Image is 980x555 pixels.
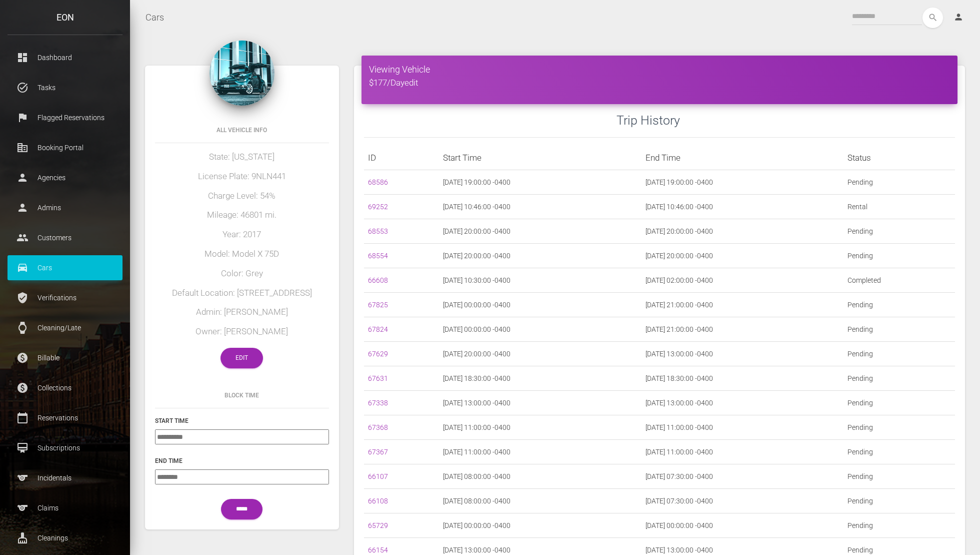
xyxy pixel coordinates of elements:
a: people Customers [7,225,122,250]
a: calendar_today Reservations [7,405,122,430]
p: Cleanings [15,530,115,545]
td: [DATE] 20:00:00 -0400 [439,219,641,244]
td: [DATE] 10:46:00 -0400 [641,195,844,219]
button: search [922,8,943,28]
a: 66107 [368,472,388,480]
a: corporate_fare Booking Portal [7,135,122,160]
td: Pending [843,391,955,415]
td: [DATE] 00:00:00 -0400 [439,293,641,317]
th: Status [843,146,955,170]
a: cleaning_services Cleanings [7,525,122,550]
h5: Admin: [PERSON_NAME] [155,306,329,318]
td: [DATE] 20:00:00 -0400 [641,244,844,268]
td: [DATE] 00:00:00 -0400 [641,513,844,538]
td: Pending [843,170,955,195]
a: 68553 [368,227,388,235]
a: 67824 [368,325,388,333]
td: [DATE] 00:00:00 -0400 [439,513,641,538]
p: Billable [15,350,115,365]
a: 66108 [368,497,388,505]
a: 67631 [368,374,388,382]
h5: Default Location: [STREET_ADDRESS] [155,287,329,299]
td: [DATE] 11:00:00 -0400 [439,415,641,440]
td: Pending [843,317,955,342]
td: [DATE] 07:30:00 -0400 [641,489,844,513]
h5: Model: Model X 75D [155,248,329,260]
h5: Mileage: 46801 mi. [155,209,329,221]
td: [DATE] 19:00:00 -0400 [439,170,641,195]
i: person [953,12,963,22]
td: [DATE] 08:00:00 -0400 [439,464,641,489]
a: dashboard Dashboard [7,45,122,70]
a: 67367 [368,448,388,456]
a: flag Flagged Reservations [7,105,122,130]
td: [DATE] 13:00:00 -0400 [439,391,641,415]
a: drive_eta Cars [7,255,122,280]
h6: End Time [155,456,329,465]
td: Rental [843,195,955,219]
img: 117.jpg [209,41,274,106]
a: 67368 [368,423,388,431]
td: [DATE] 11:00:00 -0400 [641,415,844,440]
p: Booking Portal [15,140,115,155]
h5: Charge Level: 54% [155,190,329,202]
h5: Color: Grey [155,268,329,280]
td: [DATE] 07:30:00 -0400 [641,464,844,489]
a: verified_user Verifications [7,285,122,310]
a: 69252 [368,203,388,211]
td: Completed [843,268,955,293]
td: [DATE] 00:00:00 -0400 [439,317,641,342]
th: Start Time [439,146,641,170]
a: person Admins [7,195,122,220]
h3: Trip History [616,112,955,129]
a: person [946,8,972,28]
td: [DATE] 02:00:00 -0400 [641,268,844,293]
td: [DATE] 08:00:00 -0400 [439,489,641,513]
td: [DATE] 11:00:00 -0400 [439,440,641,464]
td: Pending [843,342,955,366]
td: [DATE] 19:00:00 -0400 [641,170,844,195]
td: Pending [843,366,955,391]
td: Pending [843,464,955,489]
p: Tasks [15,80,115,95]
p: Subscriptions [15,440,115,455]
td: [DATE] 18:30:00 -0400 [641,366,844,391]
h6: Start Time [155,416,329,425]
a: Cars [145,5,164,30]
td: [DATE] 13:00:00 -0400 [641,391,844,415]
h4: Viewing Vehicle [369,63,950,76]
td: Pending [843,440,955,464]
td: [DATE] 10:30:00 -0400 [439,268,641,293]
h6: All Vehicle Info [155,126,329,135]
td: [DATE] 21:00:00 -0400 [641,317,844,342]
a: 65729 [368,521,388,529]
h5: License Plate: 9NLN441 [155,171,329,183]
h5: Year: 2017 [155,229,329,241]
p: Flagged Reservations [15,110,115,125]
th: ID [364,146,439,170]
a: paid Collections [7,375,122,400]
a: 68554 [368,252,388,260]
a: Edit [220,348,263,368]
a: 67825 [368,301,388,309]
a: edit [404,78,418,88]
p: Customers [15,230,115,245]
h6: Block Time [155,391,329,400]
a: 67338 [368,399,388,407]
th: End Time [641,146,844,170]
a: 66154 [368,546,388,554]
td: Pending [843,219,955,244]
h5: $177/Day [369,77,950,89]
td: [DATE] 21:00:00 -0400 [641,293,844,317]
a: 68586 [368,178,388,186]
td: [DATE] 20:00:00 -0400 [439,244,641,268]
td: Pending [843,415,955,440]
td: [DATE] 20:00:00 -0400 [641,219,844,244]
td: [DATE] 11:00:00 -0400 [641,440,844,464]
td: [DATE] 13:00:00 -0400 [641,342,844,366]
p: Dashboard [15,50,115,65]
a: sports Incidentals [7,465,122,490]
a: sports Claims [7,495,122,520]
h5: Owner: [PERSON_NAME] [155,326,329,338]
